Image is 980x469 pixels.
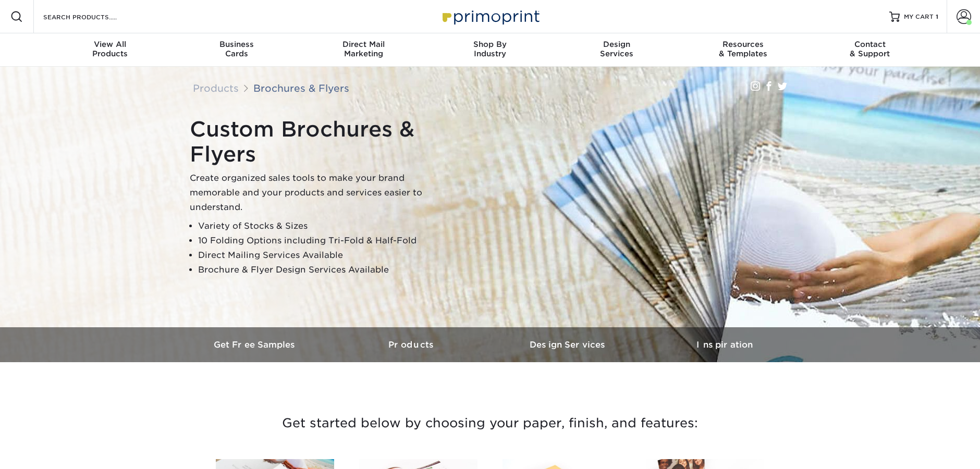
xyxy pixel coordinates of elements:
[680,40,806,49] span: Resources
[904,13,934,21] span: MY CART
[47,40,174,58] div: Products
[490,340,646,350] h3: Design Services
[300,40,427,49] span: Direct Mail
[300,40,427,58] div: Marketing
[47,33,174,67] a: View AllProducts
[680,33,806,67] a: Resources& Templates
[185,400,795,447] h3: Get started below by choosing your paper, finish, and features:
[680,40,806,58] div: & Templates
[300,33,427,67] a: Direct MailMarketing
[334,327,490,362] a: Products
[427,40,554,49] span: Shop By
[334,340,490,350] h3: Products
[646,327,803,362] a: Inspiration
[427,40,554,58] div: Industry
[190,117,450,167] h1: Custom Brochures & Flyers
[174,40,300,49] span: Business
[174,33,300,67] a: BusinessCards
[806,40,933,49] span: Contact
[198,219,450,233] li: Variety of Stocks & Sizes
[427,33,554,67] a: Shop ByIndustry
[177,327,334,362] a: Get Free Samples
[490,327,646,362] a: Design Services
[553,40,680,49] span: Design
[190,171,450,215] p: Create organized sales tools to make your brand memorable and your products and services easier t...
[553,33,680,67] a: DesignServices
[646,340,803,350] h3: Inspiration
[47,40,174,49] span: View All
[806,33,933,67] a: Contact& Support
[438,5,542,28] img: Primoprint
[253,82,349,94] a: Brochures & Flyers
[193,82,239,94] a: Products
[553,40,680,58] div: Services
[42,10,144,23] input: SEARCH PRODUCTS.....
[936,13,938,20] span: 1
[198,233,450,248] li: 10 Folding Options including Tri-Fold & Half-Fold
[806,40,933,58] div: & Support
[177,340,334,350] h3: Get Free Samples
[174,40,300,58] div: Cards
[198,263,450,277] li: Brochure & Flyer Design Services Available
[198,248,450,263] li: Direct Mailing Services Available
